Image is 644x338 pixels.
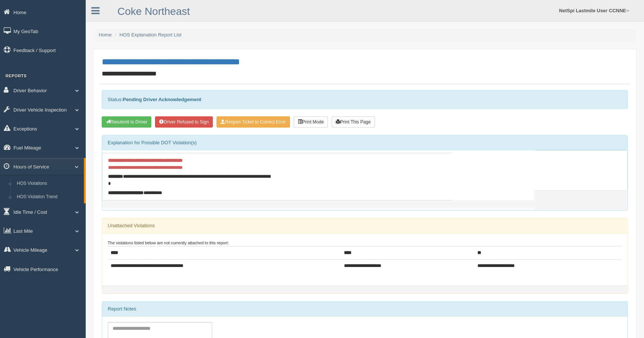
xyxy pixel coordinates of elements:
[120,32,181,38] a: HOS Explanation Report List
[99,32,112,38] a: Home
[102,90,628,109] div: Status:
[13,190,84,204] a: HOS Violation Trend
[123,97,201,102] strong: Pending Driver Acknowledgement
[108,241,229,245] small: The violations listed below are not currently attached to this report:
[155,116,213,128] button: Driver Refused to Sign
[332,116,375,128] button: Print This Page
[102,218,628,233] div: Unattached Violations
[13,177,84,190] a: HOS Violations
[102,116,151,128] button: Resubmit To Driver
[102,302,628,316] div: Report Notes
[294,116,328,128] button: Print Mode
[217,116,290,128] button: Reopen Ticket
[117,6,190,17] a: Coke Northeast
[102,135,628,150] div: Explanation for Possible DOT Violation(s)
